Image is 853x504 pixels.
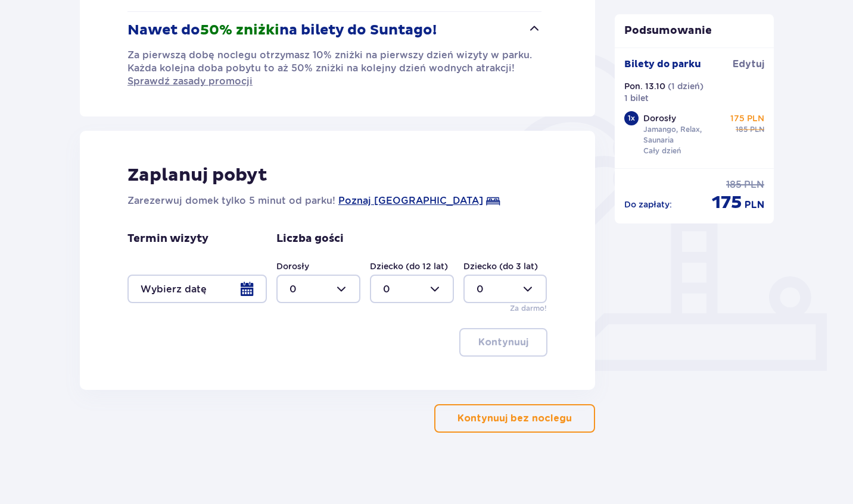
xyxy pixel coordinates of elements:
label: Dorosły [276,260,309,272]
div: 1 x [624,111,639,125]
p: Kontynuuj [478,336,528,349]
p: Zarezerwuj domek tylko 5 minut od parku! [127,194,335,208]
span: PLN [744,178,764,191]
span: 50% zniżki [200,21,279,39]
p: Zaplanuj pobyt [127,164,267,187]
p: Jamango, Relax, Saunaria [643,124,726,146]
p: Do zapłaty : [624,199,672,210]
p: Nawet do na bilety do Suntago! [127,21,437,39]
button: Kontynuuj bez noclegu [434,404,595,433]
p: Dorosły [643,112,676,124]
a: Poznaj [GEOGRAPHIC_DATA] [338,194,483,208]
label: Dziecko (do 12 lat) [370,260,448,272]
span: Edytuj [733,58,764,71]
label: Dziecko (do 3 lat) [463,260,538,272]
span: PLN [750,124,764,135]
p: Cały dzień [643,146,681,156]
p: ( 1 dzień ) [668,80,703,92]
p: Pon. 13.10 [624,80,665,92]
div: Nawet do50% zniżkina bilety do Suntago! [127,49,541,88]
a: Sprawdź zasady promocji [127,75,253,88]
p: Liczba gości [276,232,344,246]
p: Za pierwszą dobę noclegu otrzymasz 10% zniżki na pierwszy dzień wizyty w parku. Każda kolejna dob... [127,49,541,88]
p: Termin wizyty [127,232,208,246]
p: Za darmo! [510,303,547,314]
p: Podsumowanie [615,24,774,38]
span: 185 [726,178,742,191]
button: Kontynuuj [459,328,547,357]
button: Nawet do50% zniżkina bilety do Suntago! [127,12,541,49]
p: Kontynuuj bez noclegu [457,412,572,425]
p: 175 PLN [730,112,764,124]
span: 175 [712,191,742,214]
span: PLN [745,199,764,212]
p: 1 bilet [624,92,649,104]
p: Bilety do parku [624,58,701,71]
span: 185 [736,124,748,135]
